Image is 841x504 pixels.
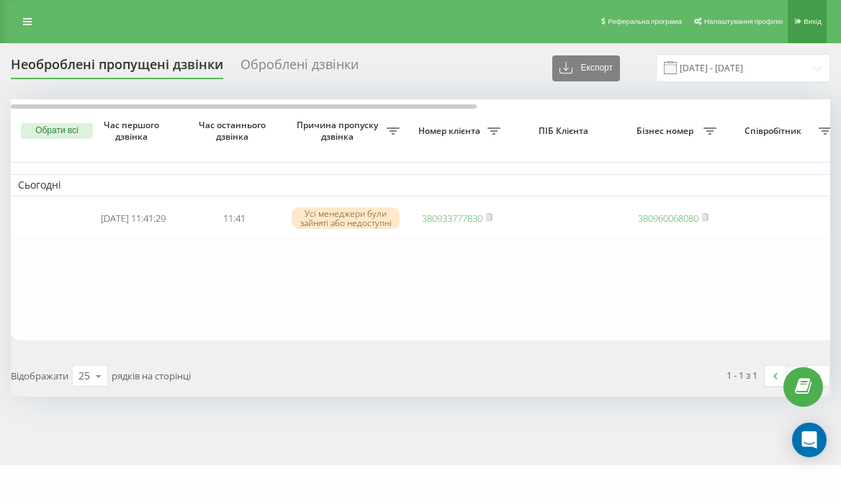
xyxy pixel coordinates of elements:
[727,368,757,382] div: 1 - 1 з 1
[520,125,611,137] span: ПІБ Клієнта
[11,369,68,382] span: Відображати
[786,366,808,386] a: 1
[414,125,487,137] span: Номер клієнта
[292,207,400,229] div: Усі менеджери були зайняті або недоступні
[94,120,172,142] span: Час першого дзвінка
[608,17,682,25] span: Реферальна програма
[78,369,90,383] div: 25
[638,212,698,225] a: 380960068080
[630,125,703,137] span: Бізнес номер
[83,199,184,238] td: [DATE] 11:41:29
[731,125,819,137] span: Співробітник
[292,120,387,142] span: Причина пропуску дзвінка
[704,17,783,25] span: Налаштування профілю
[792,423,827,457] div: Open Intercom Messenger
[240,57,359,79] div: Оброблені дзвінки
[552,55,620,81] button: Експорт
[195,120,273,142] span: Час останнього дзвінка
[804,17,822,25] span: Вихід
[11,57,223,79] div: Необроблені пропущені дзвінки
[21,123,93,139] button: Обрати всі
[184,199,284,238] td: 11:41
[112,369,191,382] span: рядків на сторінці
[422,212,482,225] a: 380933777830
